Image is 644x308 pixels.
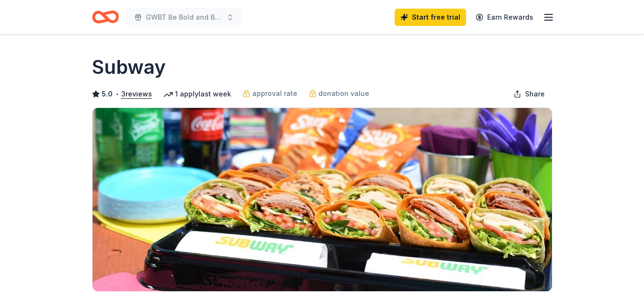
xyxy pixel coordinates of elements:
div: 1 apply last week [164,88,231,100]
span: 5.0 [102,88,113,100]
span: donation value [318,88,369,99]
span: GWBT Be Bold and BeYOUtiful Blueprint Conference [146,12,222,23]
button: Share [506,84,552,104]
span: • [115,90,118,98]
span: approval rate [252,88,297,99]
img: Image for Subway [93,108,552,291]
a: approval rate [243,88,297,99]
a: Earn Rewards [470,9,539,26]
h1: Subway [92,54,166,81]
a: Home [92,6,119,28]
a: donation value [309,88,369,99]
button: GWBT Be Bold and BeYOUtiful Blueprint Conference [127,8,242,27]
button: 3reviews [121,88,152,100]
a: Start free trial [395,9,466,26]
span: Share [525,88,545,100]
